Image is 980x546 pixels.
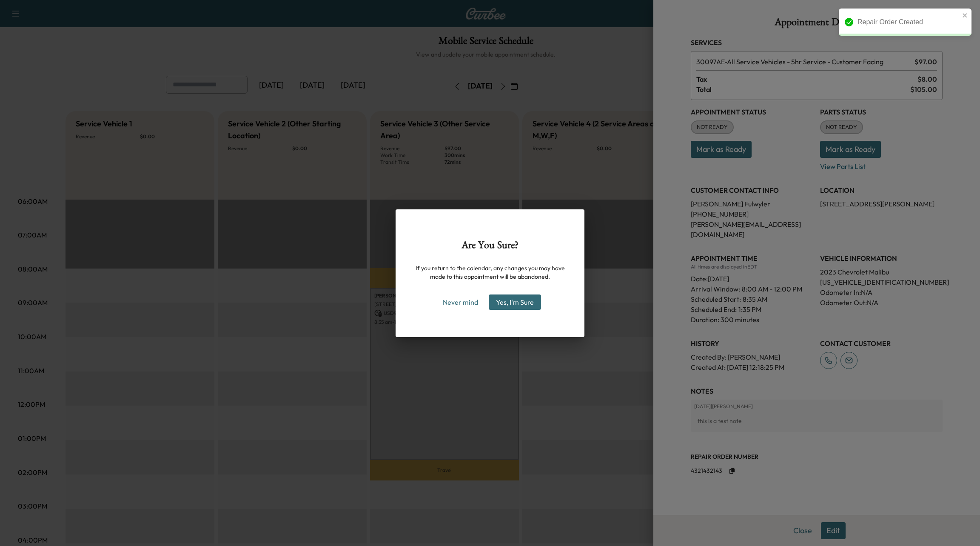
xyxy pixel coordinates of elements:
[409,264,571,281] p: If you return to the calendar, any changes you may have made to this appointment will be abandoned.
[489,294,541,310] button: Yes, I'm Sure
[439,295,482,309] button: Never mind
[962,12,968,19] button: close
[857,17,960,27] div: Repair Order Created
[409,240,571,254] h1: Are You Sure?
